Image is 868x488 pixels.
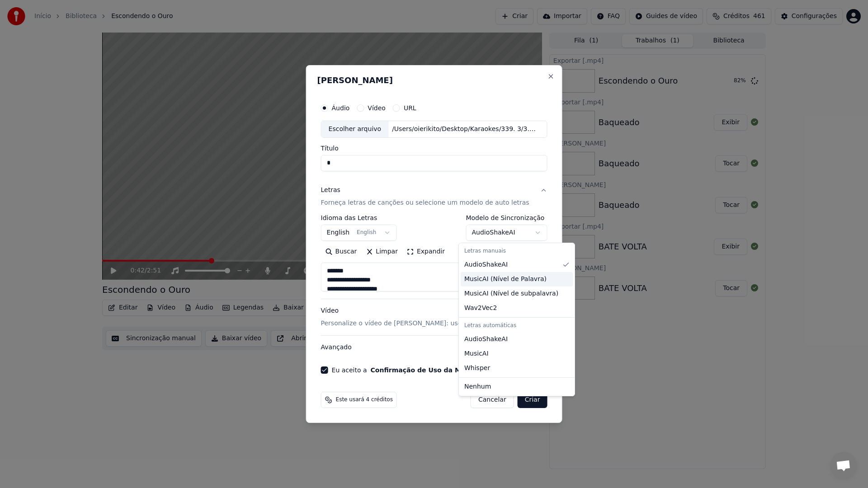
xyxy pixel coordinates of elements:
[464,364,490,373] span: Whisper
[461,319,573,332] div: Letras automáticas
[464,304,497,313] span: Wav2Vec2
[464,335,508,344] span: AudioShakeAI
[461,245,573,258] div: Letras manuais
[464,349,489,358] span: MusicAI
[464,382,491,391] span: Nenhum
[464,260,508,269] span: AudioShakeAI
[464,275,547,284] span: MusicAI ( Nível de Palavra )
[464,289,558,298] span: MusicAI ( Nível de subpalavra )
